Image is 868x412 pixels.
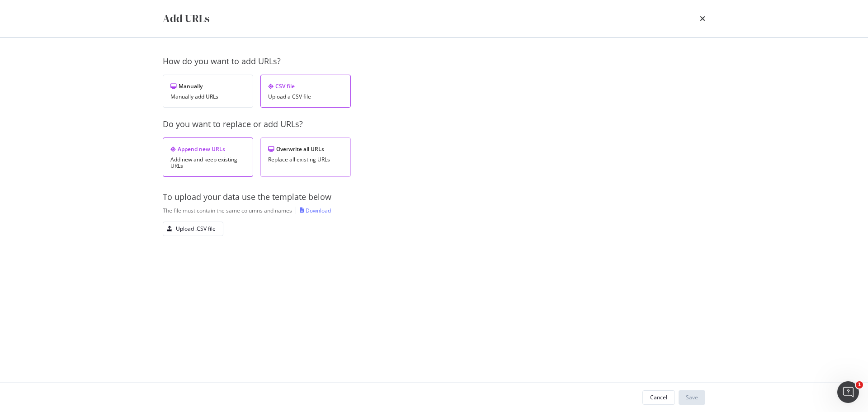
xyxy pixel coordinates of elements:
div: times [700,11,705,26]
div: Download [306,207,331,214]
div: Append new URLs [170,145,245,153]
div: Cancel [650,393,667,401]
div: CSV file [268,82,343,90]
span: 1 [856,381,863,388]
div: Replace all existing URLs [268,156,343,163]
div: Manually add URLs [170,94,245,100]
div: Manually [170,82,245,90]
div: To upload your data use the template below [163,191,705,203]
div: Upload .CSV file [176,225,216,232]
iframe: Intercom live chat [837,381,859,403]
div: How do you want to add URLs? [163,56,705,67]
div: Do you want to replace or add URLs? [163,118,705,130]
div: The file must contain the same columns and names [163,207,292,214]
a: Download [300,207,331,214]
div: Upload a CSV file [268,94,343,100]
div: Overwrite all URLs [268,145,343,153]
button: Cancel [642,390,675,405]
div: Add URLs [163,11,209,26]
button: Upload .CSV file [163,222,223,236]
div: Save [686,393,698,401]
div: Add new and keep existing URLs [170,156,245,169]
button: Save [679,390,705,405]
